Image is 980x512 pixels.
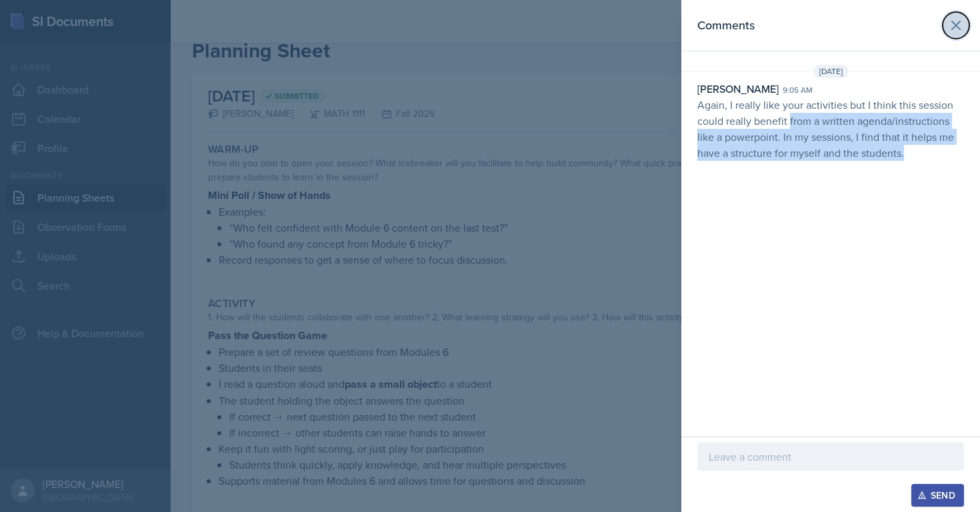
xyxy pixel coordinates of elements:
button: Send [911,484,964,507]
div: 9:05 am [783,84,813,96]
p: Again, I really like your activities but I think this session could really benefit from a written... [697,97,964,161]
h2: Comments [697,16,755,35]
div: [PERSON_NAME] [697,81,779,97]
span: [DATE] [813,65,849,78]
div: Send [920,490,955,501]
